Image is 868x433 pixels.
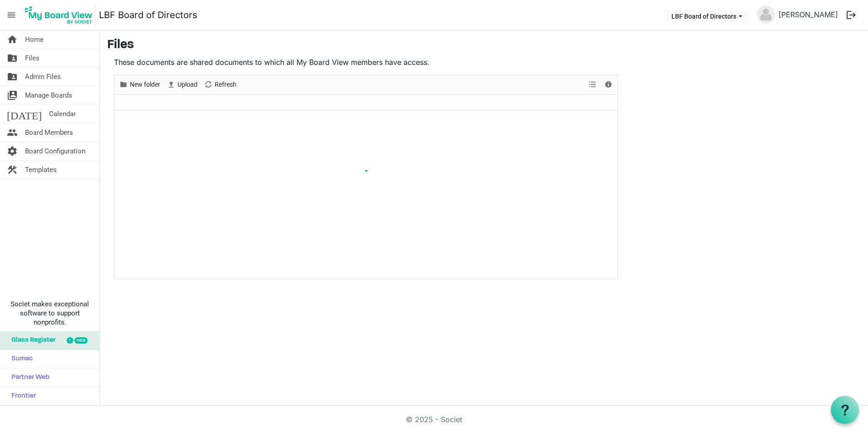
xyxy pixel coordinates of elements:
[25,30,44,49] span: Home
[25,68,61,86] span: Admin Files
[7,49,18,67] span: folder_shared
[99,6,197,24] a: LBF Board of Directors
[7,369,49,387] span: Partner Web
[7,105,42,123] span: [DATE]
[25,142,85,160] span: Board Configuration
[22,4,95,26] img: My Board View Logo
[22,4,99,26] a: My Board View Logo
[757,5,775,24] img: no-profile-picture.svg
[7,123,18,142] span: people
[25,49,39,67] span: Files
[7,161,18,179] span: construction
[25,86,72,104] span: Manage Boards
[406,415,462,424] a: © 2025 - Societ
[25,161,57,179] span: Templates
[7,142,18,160] span: settings
[4,300,95,327] span: Societ makes exceptional software to support nonprofits.
[666,10,748,22] button: LBF Board of Directors dropdownbutton
[7,350,33,368] span: Sumac
[114,57,618,68] p: These documents are shared documents to which all My Board View members have access.
[7,387,36,405] span: Frontier
[7,68,18,86] span: folder_shared
[107,38,861,53] h3: Files
[3,6,20,24] span: menu
[49,105,76,123] span: Calendar
[7,331,55,349] span: Glass Register
[842,5,861,25] button: logout
[7,30,18,49] span: home
[74,337,88,344] div: new
[7,86,18,104] span: switch_account
[25,123,73,142] span: Board Members
[775,5,842,24] a: [PERSON_NAME]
